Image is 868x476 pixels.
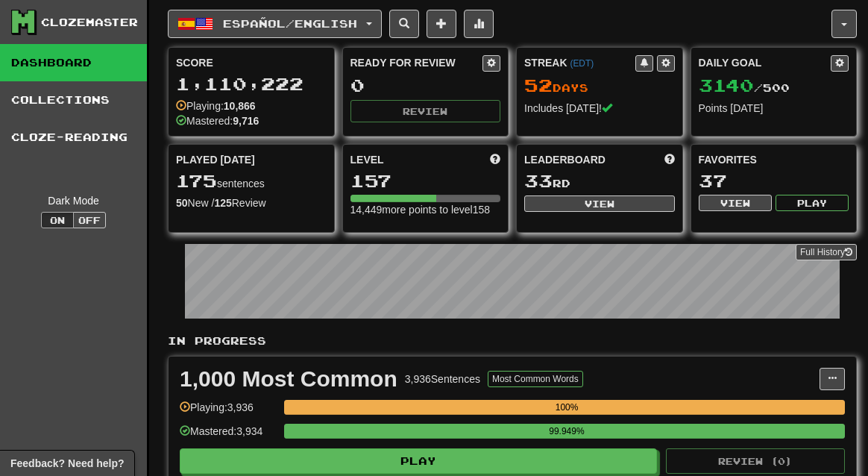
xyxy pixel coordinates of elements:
span: / 500 [699,81,790,94]
div: 1,110,222 [176,75,327,93]
button: More stats [464,10,494,38]
span: Level [350,152,384,167]
button: Add sentence to collection [427,10,456,38]
p: In Progress [168,333,857,348]
div: Playing: [176,98,256,113]
strong: 9,716 [233,115,259,127]
span: 33 [524,170,553,191]
div: 37 [699,172,849,190]
div: 0 [350,76,501,95]
button: Play [180,448,657,474]
div: Playing: 3,936 [180,400,277,425]
button: Off [73,212,106,228]
div: Score [176,55,327,70]
button: Review (0) [666,448,845,474]
span: Played [DATE] [176,152,255,167]
a: (EDT) [570,58,594,69]
span: 175 [176,170,217,191]
span: This week in points, UTC [664,152,675,167]
span: 52 [524,75,553,95]
div: 100% [289,400,845,415]
button: Search sentences [389,10,419,38]
button: On [41,212,74,228]
button: View [699,195,772,211]
div: 99.949% [289,424,844,439]
div: Clozemaster [41,15,138,30]
div: Day s [524,76,675,95]
strong: 50 [176,197,188,209]
div: Points [DATE] [699,101,849,116]
div: Daily Goal [699,55,831,72]
div: 14,449 more points to level 158 [350,202,501,217]
div: Ready for Review [350,55,483,70]
span: Score more points to level up [490,152,500,167]
button: Most Common Words [488,371,583,387]
div: Dark Mode [11,193,136,208]
div: Streak [524,55,635,70]
div: rd [524,172,675,191]
div: 3,936 Sentences [405,372,480,386]
div: sentences [176,172,327,191]
div: Mastered: [176,113,259,128]
div: New / Review [176,195,327,210]
div: 1,000 Most Common [180,368,397,390]
button: View [524,195,675,212]
button: Español/English [168,10,382,38]
button: Review [350,100,501,122]
span: Español / English [223,17,357,30]
span: Leaderboard [524,152,606,167]
strong: 125 [214,197,231,209]
div: Mastered: 3,934 [180,424,277,448]
span: 3140 [699,75,754,95]
div: Favorites [699,152,849,167]
div: 157 [350,172,501,190]
strong: 10,866 [224,100,256,112]
button: Play [776,195,849,211]
a: Full History [796,244,857,260]
div: Includes [DATE]! [524,101,675,116]
span: Open feedback widget [10,456,124,471]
